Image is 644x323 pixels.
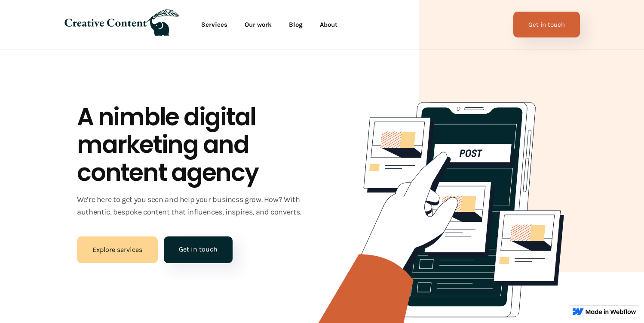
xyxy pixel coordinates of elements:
p: We’re here to get you seen and help your business grow. How? With authentic, bespoke content that... [77,193,313,218]
a: Get in touch [164,236,233,263]
a: Explore services [77,236,158,263]
a: Blog [280,16,311,33]
a: Services [193,16,236,33]
a: About [311,16,346,33]
a: Get in touch [513,12,580,37]
a: Our work [236,16,280,33]
a: home [64,9,179,40]
img: Made in Webflow [586,309,636,314]
h1: A nimble digital marketing and content agency [77,103,313,186]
